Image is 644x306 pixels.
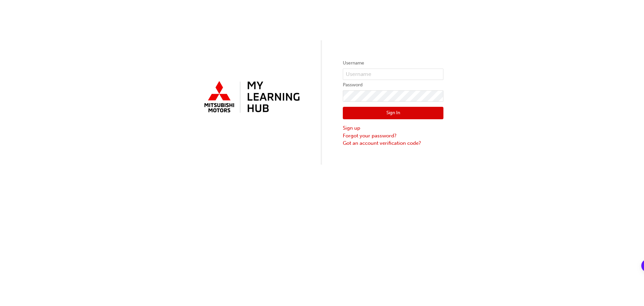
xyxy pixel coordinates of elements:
a: Got an account verification code? [343,139,443,147]
a: Forgot your password? [343,132,443,140]
label: Username [343,59,443,67]
img: mmal [201,78,301,117]
button: Sign In [343,107,443,120]
a: Sign up [343,124,443,132]
input: Username [343,69,443,80]
label: Password [343,81,443,89]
